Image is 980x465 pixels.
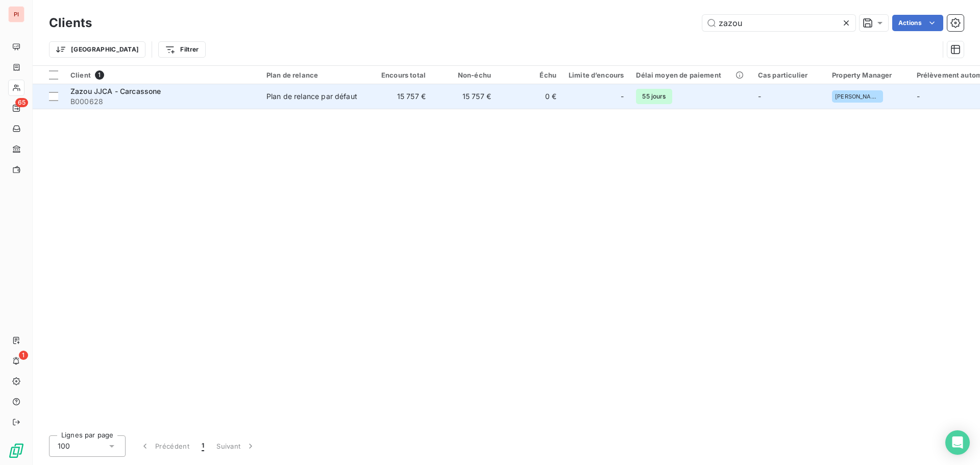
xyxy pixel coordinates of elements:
span: 100 [58,441,70,451]
div: Limite d’encours [569,71,624,79]
div: Plan de relance par défaut [266,91,357,102]
div: Plan de relance [266,71,360,79]
div: Property Manager [832,71,904,79]
img: Logo LeanPay [8,443,24,459]
button: Précédent [134,435,195,457]
span: 1 [19,351,28,360]
button: Filtrer [158,41,205,58]
span: 1 [95,70,104,80]
td: 15 757 € [432,84,497,109]
span: - [917,92,920,101]
div: PI [8,6,24,22]
span: 1 [202,441,204,451]
div: Échu [503,71,556,79]
span: 55 jours [636,89,672,104]
h3: Clients [49,14,92,32]
span: Client [70,71,91,79]
span: B000628 [70,96,254,107]
button: 1 [195,435,210,457]
span: [PERSON_NAME] [835,93,880,100]
div: Cas particulier [758,71,820,79]
td: 0 € [497,84,562,109]
div: Encours total [373,71,426,79]
button: [GEOGRAPHIC_DATA] [49,41,145,58]
td: 15 757 € [366,84,432,109]
span: - [621,91,624,102]
input: Rechercher [702,15,855,31]
span: 65 [15,98,28,107]
button: Actions [892,15,943,31]
span: Zazou JJCA - Carcassone [70,87,161,95]
button: Suivant [210,435,262,457]
div: Délai moyen de paiement [636,71,745,79]
div: Open Intercom Messenger [945,430,970,455]
div: Non-échu [438,71,491,79]
span: - [758,92,761,101]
